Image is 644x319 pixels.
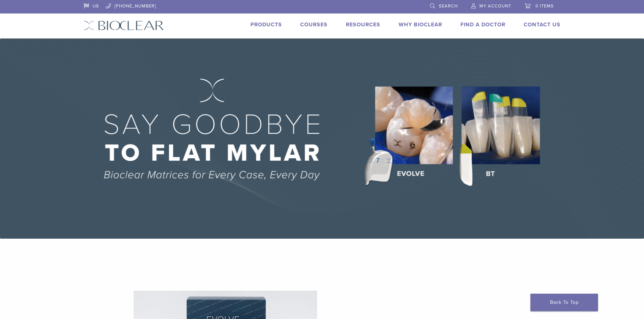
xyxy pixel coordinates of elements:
[300,21,328,28] a: Courses
[439,3,458,9] span: Search
[251,21,282,28] a: Products
[479,3,511,9] span: My Account
[84,21,164,30] img: Bioclear
[530,294,598,311] a: Back To Top
[399,21,442,28] a: Why Bioclear
[346,21,380,28] a: Resources
[460,21,505,28] a: Find A Doctor
[535,3,554,9] span: 0 items
[524,21,560,28] a: Contact Us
